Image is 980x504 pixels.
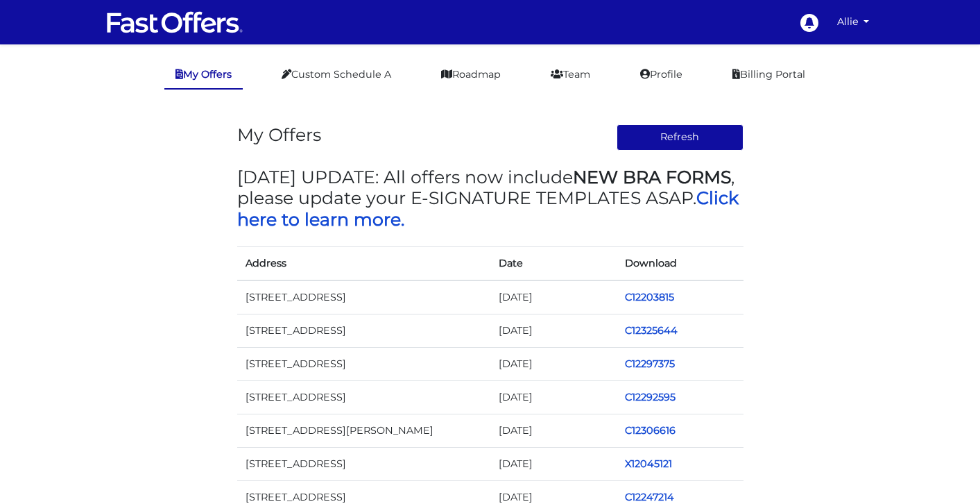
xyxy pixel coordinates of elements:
[490,347,617,380] td: [DATE]
[617,124,743,151] button: Refresh
[625,424,676,437] a: C12306616
[430,61,512,88] a: Roadmap
[540,61,601,88] a: Team
[625,324,678,337] a: C12325644
[625,491,674,503] a: C12247214
[617,246,743,280] th: Download
[625,291,674,303] a: C12203815
[490,380,617,414] td: [DATE]
[237,280,490,314] td: [STREET_ADDRESS]
[237,314,490,347] td: [STREET_ADDRESS]
[721,61,816,88] a: Billing Portal
[832,8,875,35] a: Allie
[490,448,617,481] td: [DATE]
[164,61,243,90] a: My Offers
[490,246,617,280] th: Date
[237,380,490,414] td: [STREET_ADDRESS]
[270,61,402,88] a: Custom Schedule A
[490,280,617,314] td: [DATE]
[237,448,490,481] td: [STREET_ADDRESS]
[490,314,617,347] td: [DATE]
[237,347,490,380] td: [STREET_ADDRESS]
[573,167,731,187] strong: NEW BRA FORMS
[237,246,490,280] th: Address
[237,187,739,229] a: Click here to learn more.
[490,414,617,447] td: [DATE]
[237,414,490,447] td: [STREET_ADDRESS][PERSON_NAME]
[629,61,694,88] a: Profile
[625,358,675,370] a: C12297375
[625,391,676,403] a: C12292595
[625,457,672,470] a: X12045121
[237,124,321,145] h3: My Offers
[237,167,743,230] h3: [DATE] UPDATE: All offers now include , please update your E-SIGNATURE TEMPLATES ASAP.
